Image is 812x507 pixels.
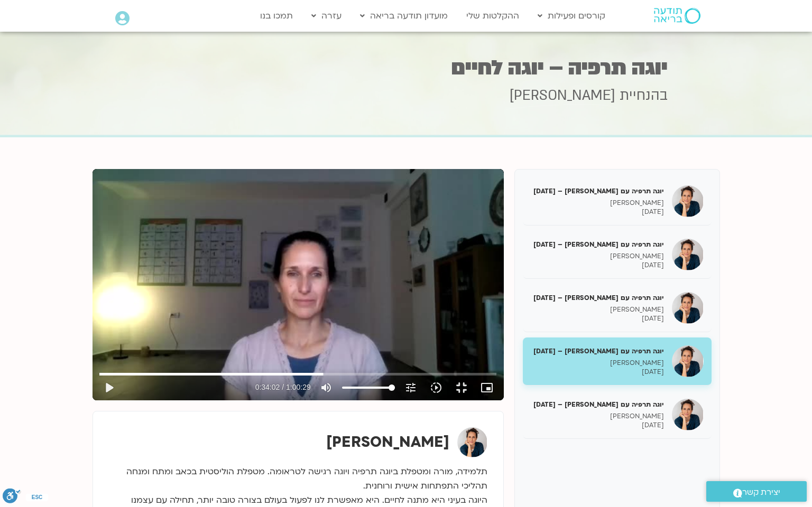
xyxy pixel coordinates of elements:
[461,6,524,26] a: ההקלטות שלי
[531,305,664,314] p: [PERSON_NAME]
[531,314,664,323] p: [DATE]
[326,432,449,452] strong: [PERSON_NAME]
[672,185,704,217] img: יוגה תרפיה עם יעל אלנברג – 07/05/25
[531,240,664,249] h5: יוגה תרפיה עם [PERSON_NAME] – [DATE]
[531,346,664,356] h5: יוגה תרפיה עם [PERSON_NAME] – [DATE]
[531,208,664,217] p: [DATE]
[672,399,704,430] img: יוגה תרפיה עם יעל אלנברג – 04/06/25
[531,293,664,303] h5: יוגה תרפיה עם [PERSON_NAME] – [DATE]
[531,412,664,421] p: [PERSON_NAME]
[531,359,664,368] p: [PERSON_NAME]
[531,368,664,377] p: [DATE]
[531,199,664,208] p: [PERSON_NAME]
[620,86,668,105] span: בהנחיית
[531,400,664,409] h5: יוגה תרפיה עם [PERSON_NAME] – [DATE]
[306,6,347,26] a: עזרה
[672,292,704,324] img: יוגה תרפיה עם יעל אלנברג – 21/05/25
[531,421,664,430] p: [DATE]
[706,481,807,502] a: יצירת קשר
[654,8,700,24] img: תודעה בריאה
[144,58,668,78] h1: יוגה תרפיה – יוגה לחיים
[531,252,664,261] p: [PERSON_NAME]
[531,186,664,196] h5: יוגה תרפיה עם [PERSON_NAME] – [DATE]
[355,6,453,26] a: מועדון תודעה בריאה
[742,485,780,500] span: יצירת קשר
[255,6,298,26] a: תמכו בנו
[531,261,664,270] p: [DATE]
[532,6,611,26] a: קורסים ופעילות
[672,345,704,377] img: יוגה תרפיה עם יעל אלנברג – 28/05/25
[672,239,704,270] img: יוגה תרפיה עם יעל אלנברג – 14/05/25
[457,427,487,457] img: יעל אלנברג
